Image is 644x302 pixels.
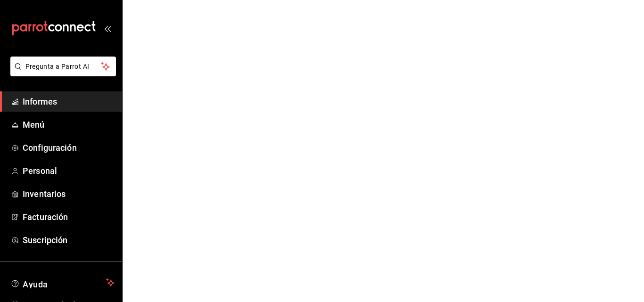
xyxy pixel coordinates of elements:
[23,97,57,106] font: Informes
[23,166,57,176] font: Personal
[7,68,116,78] a: Pregunta a Parrot AI
[25,63,90,70] font: Pregunta a Parrot AI
[104,24,111,32] button: abrir_cajón_menú
[23,212,68,222] font: Facturación
[23,120,45,130] font: Menú
[23,235,67,245] font: Suscripción
[23,279,48,289] font: Ayuda
[10,57,116,76] button: Pregunta a Parrot AI
[23,143,77,153] font: Configuración
[23,189,66,199] font: Inventarios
